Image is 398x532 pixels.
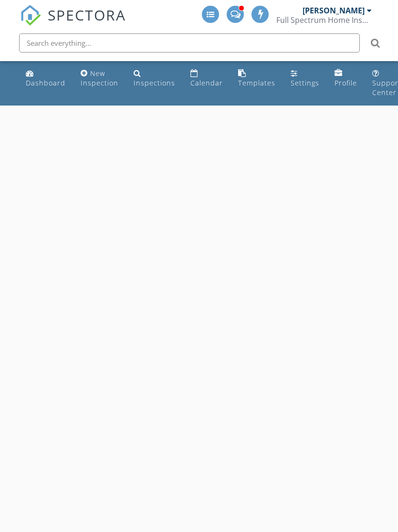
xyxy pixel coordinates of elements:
[20,13,126,33] a: SPECTORA
[26,78,65,87] div: Dashboard
[77,65,122,92] a: New Inspection
[335,78,357,87] div: Profile
[190,78,223,87] div: Calendar
[187,65,227,92] a: Calendar
[134,78,175,87] div: Inspections
[276,15,372,25] div: Full Spectrum Home Inspectors
[331,65,361,92] a: Profile
[287,65,323,92] a: Settings
[20,5,41,26] img: The Best Home Inspection Software - Spectora
[19,33,360,53] input: Search everything...
[81,69,118,87] div: New Inspection
[291,78,319,87] div: Settings
[22,65,69,92] a: Dashboard
[303,6,365,15] div: [PERSON_NAME]
[48,5,126,25] span: SPECTORA
[238,78,275,87] div: Templates
[234,65,279,92] a: Templates
[130,65,179,92] a: Inspections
